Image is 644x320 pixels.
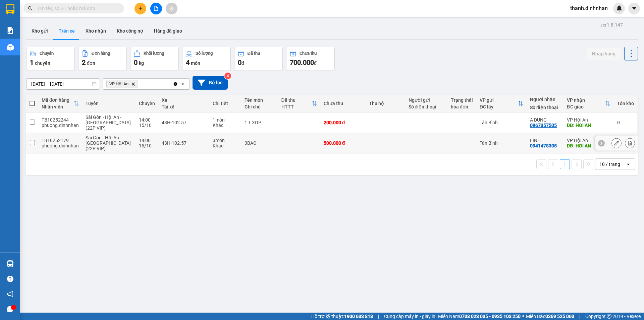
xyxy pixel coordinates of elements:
strong: 0708 023 035 - 0935 103 250 [459,314,521,319]
span: 2 [82,58,86,66]
span: chuyến [35,60,50,66]
div: 10 / trang [599,161,620,168]
th: Toggle SortBy [278,95,320,112]
button: Trên xe [53,23,80,39]
div: Số điện thoại [409,104,444,109]
span: 4 [186,58,190,66]
div: 200.000 đ [324,120,362,125]
div: Chưa thu [324,101,362,106]
span: 1 [30,58,34,66]
button: file-add [150,3,162,14]
div: Khối lượng [144,51,164,56]
div: Tài xế [162,104,206,109]
div: 43H-102.57 [162,140,206,146]
button: Kho gửi [26,23,53,39]
button: 1 [560,159,570,169]
div: 3 món [213,138,238,143]
div: VP Hội An [567,117,610,123]
span: Sài Gòn - Hội An - [GEOGRAPHIC_DATA] (22P VIP) [86,135,131,151]
div: Tân Bình [480,140,523,146]
div: Mã đơn hàng [42,97,73,103]
button: aim [166,3,177,14]
span: thanh.dinhnhan [565,4,613,12]
th: Toggle SortBy [38,95,82,112]
img: warehouse-icon [7,44,14,51]
div: VP gửi [480,97,518,103]
div: 0967357505 [530,123,557,128]
input: Tìm tên, số ĐT hoặc mã đơn [37,5,116,12]
span: notification [7,291,13,297]
button: Bộ lọc [193,76,228,90]
div: Đã thu [248,51,260,56]
span: message [7,306,13,312]
div: Nhân viên [42,104,73,109]
div: Xe [162,97,206,103]
div: phuong.dinhnhan [42,123,79,128]
input: Selected VP Hội An. [140,81,140,87]
div: ĐC lấy [480,104,518,109]
div: 1 món [213,117,238,123]
div: Trạng thái [451,97,473,103]
div: Tồn kho [617,101,634,106]
div: 0941478305 [530,143,557,148]
span: Miền Nam [438,313,521,320]
button: Kho nhận [80,23,111,39]
div: Sửa đơn hàng [611,138,622,148]
div: Tân Bình [480,120,523,125]
img: solution-icon [7,27,14,34]
img: icon-new-feature [616,5,622,11]
button: plus [135,3,146,14]
div: 500.000 đ [324,140,362,146]
button: Đơn hàng2đơn [78,47,127,71]
div: LINH [530,138,560,143]
span: aim [169,6,174,11]
th: Toggle SortBy [563,95,614,112]
div: TB10252244 [42,117,79,123]
span: đ [314,60,317,66]
button: Đã thu0đ [234,47,283,71]
div: 14:00 [139,117,155,123]
div: Đơn hàng [92,51,110,56]
span: caret-down [631,5,637,11]
button: Kho công nợ [111,23,149,39]
svg: open [626,162,631,167]
div: Người nhận [530,97,560,102]
div: DĐ: HOI AN [567,143,610,148]
div: A DUNG [530,117,560,123]
span: question-circle [7,276,13,282]
span: plus [138,6,143,11]
div: Khác [213,123,238,128]
span: kg [139,60,144,66]
span: Miền Bắc [526,313,574,320]
div: Người gửi [409,97,444,103]
th: Toggle SortBy [476,95,527,112]
span: Cung cấp máy in - giấy in: [384,313,436,320]
span: copyright [607,314,611,319]
button: Chưa thu700.000đ [286,47,335,71]
span: ⚪️ [522,315,524,318]
img: warehouse-icon [7,260,14,267]
svg: Clear all [173,81,178,87]
span: 0 [238,58,241,66]
span: search [28,6,33,11]
div: Thu hộ [369,101,402,106]
sup: 4 [224,73,231,79]
span: Sài Gòn - Hội An - [GEOGRAPHIC_DATA] (22P VIP) [86,115,131,131]
div: TB10252179 [42,138,79,143]
span: VP Hội An, close by backspace [106,80,138,88]
div: Số lượng [196,51,213,56]
strong: 1900 633 818 [344,314,373,319]
span: | [378,313,379,320]
div: 1 T XOP [245,120,274,125]
div: VP nhận [567,97,605,103]
button: Hàng đã giao [149,23,187,39]
div: ver 1.8.147 [600,21,623,29]
span: món [191,60,200,66]
div: Chuyến [139,101,155,106]
span: đơn [87,60,95,66]
div: Ghi chú [245,104,274,109]
div: phuong.dinhnhan [42,143,79,148]
div: Chi tiết [213,101,238,106]
button: Khối lượng0kg [130,47,179,71]
div: HTTT [281,104,312,109]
